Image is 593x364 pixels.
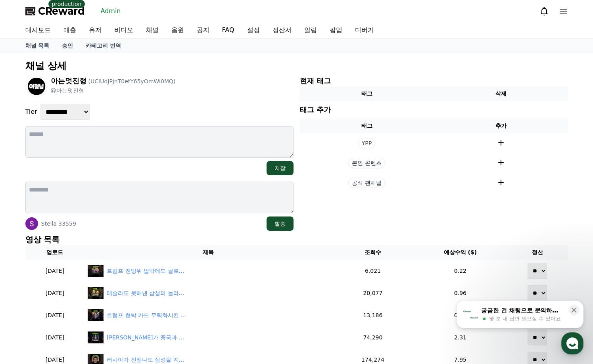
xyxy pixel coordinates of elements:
[88,331,104,343] img: 트럼프가 중국과 희토류 전쟁, 한국 절호의 기회인 이유
[107,289,186,297] div: 테슬라도 못해낸 삼성의 놀라운 기술력
[108,22,140,38] a: 비디오
[140,22,165,38] a: 채널
[414,282,507,304] td: 0.96
[51,77,86,85] span: 아는멋진형
[332,304,414,326] td: 13,186
[88,309,329,321] a: 트럼프 협박 카드 무력화시킨 한국의 비밀병기는? 트럼프 협박 카드 무력화시킨 한국의 비밀병기는?
[414,304,507,326] td: 0.62
[19,38,56,53] a: 채널 목록
[348,158,385,168] span: 본인 콘텐츠
[323,22,349,38] a: 팝업
[300,75,568,86] p: 현재 태그
[88,265,104,277] img: 트럼프 전방위 압박에도 글로벌 거물들 경주로 모이는 이유
[25,282,85,304] td: [DATE]
[84,245,332,260] th: 제목
[107,267,186,275] div: 트럼프 전방위 압박에도 글로벌 거물들 경주로 모이는 이유
[25,59,568,72] p: 채널 상세
[88,287,104,299] img: 테슬라도 못해낸 삼성의 놀라운 기술력
[25,217,38,230] img: Stella 33559
[267,161,294,175] button: 저장
[300,119,434,133] th: 태그
[38,5,85,17] span: CReward
[25,326,85,349] td: [DATE]
[107,356,186,364] div: 러시아가 전쟁나도 삼성을 지키는 이유
[88,309,104,321] img: 트럼프 협박 카드 무력화시킨 한국의 비밀병기는?
[507,245,568,260] th: 정산
[88,265,329,277] a: 트럼프 전방위 압박에도 글로벌 거물들 경주로 모이는 이유 트럼프 전방위 압박에도 글로벌 거물들 [GEOGRAPHIC_DATA]로 모이는 이유
[107,311,186,320] div: 트럼프 협박 카드 무력화시킨 한국의 비밀병기는?
[88,331,329,343] a: 트럼프가 중국과 희토류 전쟁, 한국 절호의 기회인 이유 [PERSON_NAME]가 중국과 희토류 전쟁, [DEMOGRAPHIC_DATA]의 기회인 이유
[298,22,323,38] a: 알림
[107,333,186,342] div: 트럼프가 중국과 희토류 전쟁, 한국 절호의 기회인 이유
[25,260,85,282] td: [DATE]
[348,178,385,188] span: 공식 팬채널
[332,245,414,260] th: 조회수
[434,119,568,133] th: 추가
[358,138,375,148] span: YPP
[56,38,79,53] a: 승인
[83,22,108,38] a: 유저
[300,86,434,101] th: 태그
[266,22,298,38] a: 정산서
[88,287,329,299] a: 테슬라도 못해낸 삼성의 놀라운 기술력 테슬라도 못해낸 삼성의 놀라운 기술력
[434,86,568,101] th: 삭제
[25,5,85,17] a: CReward
[51,86,176,94] p: @아는멋진형
[414,245,507,260] th: 예상수익 ($)
[300,104,331,115] p: 태그 추가
[332,282,414,304] td: 20,077
[165,22,190,38] a: 음원
[332,260,414,282] td: 6,021
[41,220,76,228] p: Stella 33559
[349,22,380,38] a: 디버거
[414,260,507,282] td: 0.22
[98,5,124,17] a: Admin
[88,78,176,84] span: (UCIUdJPjnT0etY65yOmWi0MQ)
[216,22,241,38] a: FAQ
[25,304,85,326] td: [DATE]
[25,75,48,98] img: 아는멋진형
[267,216,294,231] button: 발송
[414,326,507,349] td: 2.31
[25,245,85,260] th: 업로드
[57,22,83,38] a: 매출
[332,326,414,349] td: 74,290
[79,38,127,53] a: 카테고리 번역
[241,22,266,38] a: 설정
[190,22,216,38] a: 공지
[25,107,37,117] p: Tier
[25,234,568,245] p: 영상 목록
[19,22,57,38] a: 대시보드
